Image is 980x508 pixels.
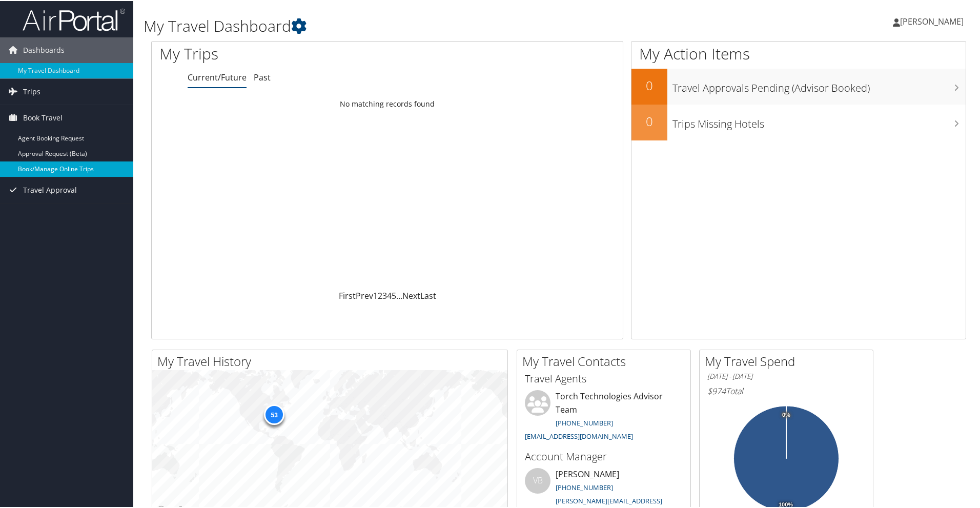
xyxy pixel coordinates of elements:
[525,431,633,440] a: [EMAIL_ADDRESS][DOMAIN_NAME]
[396,289,402,300] span: …
[356,289,373,300] a: Prev
[378,289,382,300] a: 2
[387,289,392,300] a: 4
[23,36,65,62] span: Dashboards
[373,289,378,300] a: 1
[159,42,419,64] h1: My Trips
[782,411,790,417] tspan: 0%
[23,7,125,31] img: airportal-logo.png
[339,289,356,300] a: First
[631,104,966,139] a: 0Trips Missing Hotels
[152,94,623,112] td: No matching records found
[525,449,683,463] h3: Account Manager
[525,371,683,385] h3: Travel Agents
[707,384,865,396] h6: Total
[556,482,613,491] a: [PHONE_NUMBER]
[631,76,667,93] h2: 0
[707,384,726,396] span: $974
[23,104,63,130] span: Book Travel
[631,112,667,129] h2: 0
[893,5,974,36] a: [PERSON_NAME]
[157,352,507,369] h2: My Travel History
[520,389,688,444] li: Torch Technologies Advisor Team
[23,176,77,202] span: Travel Approval
[707,371,865,380] h6: [DATE] - [DATE]
[672,111,966,130] h3: Trips Missing Hotels
[522,352,690,369] h2: My Travel Contacts
[900,15,964,26] span: [PERSON_NAME]
[672,75,966,94] h3: Travel Approvals Pending (Advisor Booked)
[402,289,420,300] a: Next
[264,403,284,424] div: 53
[705,352,873,369] h2: My Travel Spend
[392,289,396,300] a: 5
[254,71,271,82] a: Past
[556,417,613,426] a: [PHONE_NUMBER]
[188,71,247,82] a: Current/Future
[779,501,793,507] tspan: 100%
[23,78,40,104] span: Trips
[382,289,387,300] a: 3
[525,467,550,493] div: VB
[144,14,697,36] h1: My Travel Dashboard
[631,42,966,64] h1: My Action Items
[420,289,436,300] a: Last
[631,68,966,104] a: 0Travel Approvals Pending (Advisor Booked)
